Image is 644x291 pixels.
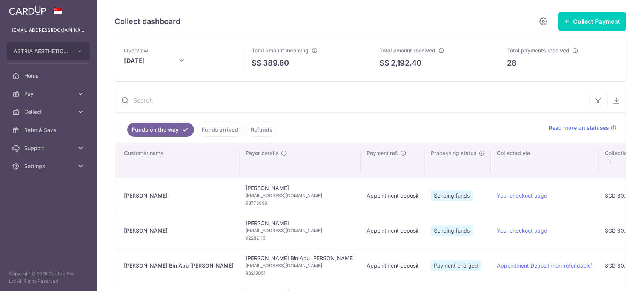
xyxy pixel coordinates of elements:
span: Payor details [246,149,279,157]
h5: Collect dashboard [115,15,180,28]
th: Payor details [240,143,361,178]
iframe: Opens a widget where you can find more information [596,268,636,287]
th: Customer name [115,143,240,178]
span: Home [24,72,74,80]
span: Total amount incoming [252,47,309,54]
input: Search [115,88,589,112]
button: Collect Payment [558,12,626,31]
td: [PERSON_NAME] Bin Abu [PERSON_NAME] [240,248,361,283]
p: 389.80 [263,57,289,69]
span: Collection amt. [605,149,642,157]
span: Refer & Save [24,126,74,134]
th: Payment ref. [361,143,425,178]
span: Processing status [431,149,476,157]
th: Processing status [425,143,491,178]
span: S$ [380,57,389,69]
span: Support [24,144,74,152]
span: 83219051 [246,270,355,277]
span: Total amount received [380,47,435,54]
a: Your checkout page [497,227,547,234]
th: Collected via [491,143,599,178]
span: Payment charged [431,260,481,271]
span: [EMAIL_ADDRESS][DOMAIN_NAME] [246,227,355,234]
p: 28 [507,57,516,69]
span: Read more on statuses [549,124,609,132]
a: Read more on statuses [549,124,616,132]
span: Settings [24,162,74,170]
button: ASTRIA AESTHETICS PTE. LTD. [7,42,90,60]
span: ASTRIA AESTHETICS PTE. LTD. [14,47,69,55]
span: 92282116 [246,234,355,242]
span: Collect [24,108,74,116]
span: Pay [24,90,74,98]
span: 98773099 [246,199,355,207]
span: [EMAIL_ADDRESS][DOMAIN_NAME] [246,192,355,199]
a: Refunds [246,123,277,137]
p: 2,192.40 [391,57,421,69]
span: [EMAIL_ADDRESS][DOMAIN_NAME] [246,262,355,270]
td: Appointment deposit [361,213,425,248]
span: Payment ref. [367,149,398,157]
span: Total payments received [507,47,569,54]
span: Sending funds [431,225,473,236]
p: [EMAIL_ADDRESS][DOMAIN_NAME] [12,26,85,34]
span: Overview [124,47,148,54]
a: Appointment Deposit (non-refundable) [497,262,593,269]
td: [PERSON_NAME] [240,178,361,213]
div: [PERSON_NAME] [124,192,234,199]
span: Sending funds [431,190,473,201]
div: [PERSON_NAME] [124,227,234,234]
span: S$ [252,57,261,69]
td: Appointment deposit [361,248,425,283]
td: [PERSON_NAME] [240,213,361,248]
a: Funds on the way [127,123,194,137]
td: Appointment deposit [361,178,425,213]
img: CardUp [9,6,46,15]
a: Funds arrived [197,123,243,137]
div: [PERSON_NAME] Bin Abu [PERSON_NAME] [124,262,234,270]
a: Your checkout page [497,192,547,199]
